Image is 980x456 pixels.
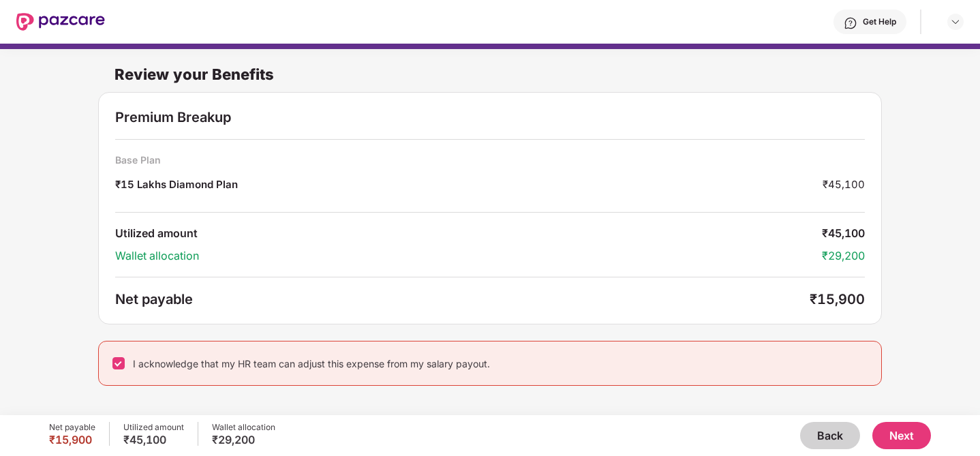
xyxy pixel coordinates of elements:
[872,422,931,449] button: Next
[115,109,865,125] div: Premium Breakup
[133,357,490,370] div: I acknowledge that my HR team can adjust this expense from my salary payout.
[115,249,822,263] div: Wallet allocation
[16,13,105,31] img: New Pazcare Logo
[823,177,865,196] div: ₹45,100
[822,249,865,263] div: ₹29,200
[863,16,896,27] div: Get Help
[115,226,822,241] div: Utilized amount
[212,433,275,446] div: ₹29,200
[49,433,95,446] div: ₹15,900
[115,291,810,307] div: Net payable
[212,422,275,433] div: Wallet allocation
[800,422,860,449] button: Back
[822,226,865,241] div: ₹45,100
[950,16,961,27] img: svg+xml;base64,PHN2ZyBpZD0iRHJvcGRvd24tMzJ4MzIiIHhtbG5zPSJodHRwOi8vd3d3LnczLm9yZy8yMDAwL3N2ZyIgd2...
[123,433,184,446] div: ₹45,100
[49,422,95,433] div: Net payable
[115,153,865,166] div: Base Plan
[98,48,882,92] div: Review your Benefits
[123,422,184,433] div: Utilized amount
[115,177,238,196] div: ₹15 Lakhs Diamond Plan
[844,16,857,30] img: svg+xml;base64,PHN2ZyBpZD0iSGVscC0zMngzMiIgeG1sbnM9Imh0dHA6Ly93d3cudzMub3JnLzIwMDAvc3ZnIiB3aWR0aD...
[810,291,865,307] div: ₹15,900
